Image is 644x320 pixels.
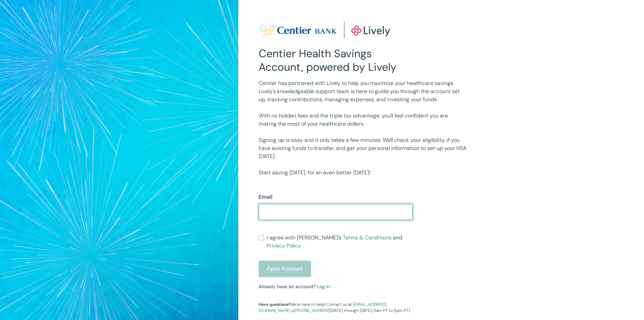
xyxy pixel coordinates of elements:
[259,112,467,128] p: With no hidden fees and the triple tax advantage, you'll feel confident you are making the most o...
[259,22,390,39] img: Lively
[259,302,290,307] strong: Have questions?
[259,47,413,74] h2: Centier Health Savings Account, powered by Lively
[317,283,330,290] a: Log in
[259,136,467,161] p: Signing up is easy and it only takes a few minutes. We'll check your eligibility, if you have exi...
[259,169,467,177] p: Start saving [DATE], for an even better [DATE]!
[267,242,301,249] a: Privacy Policy
[259,193,272,201] label: Email
[259,283,330,290] small: Already have an account?
[295,308,329,313] a: [PHONE_NUMBER]
[259,79,467,104] p: Centier has partnered with Lively to help you maximize your healthcare savings. Lively's knowledg...
[259,301,413,314] p: We're here to help! Contact us at or ([DATE] through [DATE], 6am PT to 6pm PT).
[267,234,413,250] span: I agree with [PERSON_NAME]’s and
[343,234,391,241] a: Terms & Conditions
